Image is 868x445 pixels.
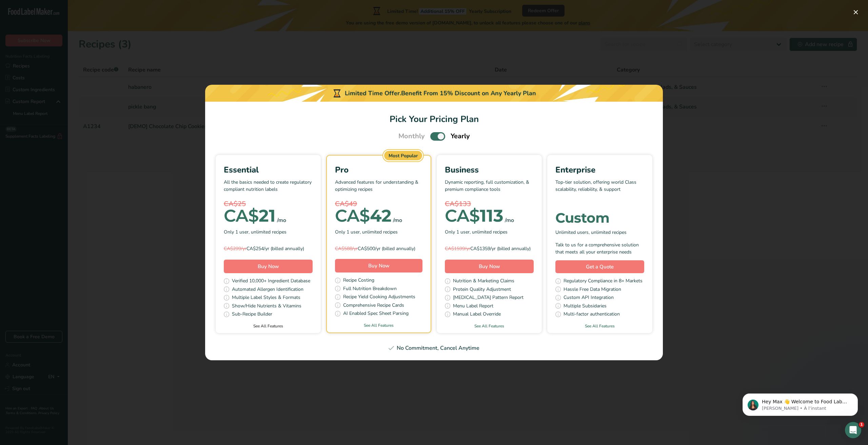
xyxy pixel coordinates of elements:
[398,131,425,141] span: Monthly
[505,216,514,224] div: /mo
[547,323,652,329] a: See All Features
[216,323,321,329] a: See All Features
[258,263,279,270] span: Buy Now
[401,89,536,98] div: Benefit From 15% Discount on Any Yearly Plan
[453,294,524,302] span: [MEDICAL_DATA] Pattern Report
[335,245,358,252] span: CA$588/yr
[213,344,655,352] div: No Commitment, Cancel Anytime
[232,302,301,311] span: Show/Hide Nutrients & Vitamins
[343,293,415,302] span: Recipe Yield Cooking Adjustments
[859,422,864,427] span: 1
[437,323,542,329] a: See All Features
[335,209,392,223] div: 42
[445,179,534,199] p: Dynamic reporting, full customization, & premium compliance tools
[343,302,404,310] span: Comprehensive Recipe Cards
[232,286,303,294] span: Automated Allergen Identification
[445,209,504,223] div: 113
[555,229,627,236] span: Unlimited users, unlimited recipes
[224,179,313,199] p: All the basics needed to create regulatory compliant nutrition labels
[205,85,663,102] div: Limited Time Offer.
[224,245,246,252] span: CA$299/yr
[453,286,511,294] span: Protein Quality Adjustment
[232,277,310,286] span: Verified 10,000+ Ingredient Database
[224,205,259,226] span: CA$
[555,260,644,274] a: Get a Quote
[343,277,374,285] span: Recipe Costing
[335,205,370,226] span: CA$
[445,245,534,252] div: CA$1359/yr (billed annually)
[393,216,402,224] div: /mo
[445,245,470,252] span: CA$1599/yr
[335,228,398,236] span: Only 1 user, unlimited recipes
[232,294,300,302] span: Multiple Label Styles & Formats
[564,302,607,311] span: Multiple Subsidaries
[453,277,514,286] span: Nutrition & Marketing Claims
[327,322,431,328] a: See All Features
[335,259,422,272] button: Buy Now
[335,199,422,209] div: CA$49
[732,379,868,427] iframe: Intercom notifications message
[451,131,470,141] span: Yearly
[555,211,644,225] div: Custom
[564,277,643,286] span: Regulatory Compliance in 8+ Markets
[445,164,534,176] div: Business
[335,164,422,176] div: Pro
[555,179,644,199] p: Top-tier solution, offering world Class scalability, reliability, & support
[555,241,644,256] div: Talk to us for a comprehensive solution that meets all your enterprise needs
[343,285,397,294] span: Full Nutrition Breakdown
[213,113,655,126] h1: Pick Your Pricing Plan
[445,205,480,226] span: CA$
[564,294,614,302] span: Custom API Integration
[224,209,276,223] div: 21
[564,310,620,319] span: Multi-factor authentication
[453,302,493,311] span: Menu Label Report
[224,260,313,273] button: Buy Now
[224,245,313,252] div: CA$254/yr (billed annually)
[277,216,286,224] div: /mo
[445,228,508,236] span: Only 1 user, unlimited recipes
[586,263,614,271] span: Get a Quote
[445,199,534,209] div: CA$133
[555,164,644,176] div: Enterprise
[335,179,422,199] p: Advanced features for understanding & optimizing recipes
[224,199,313,209] div: CA$25
[224,228,287,236] span: Only 1 user, unlimited recipes
[232,310,272,319] span: Sub-Recipe Builder
[445,260,534,273] button: Buy Now
[453,310,501,319] span: Manual Label Override
[384,151,422,160] div: Most Popular
[224,164,313,176] div: Essential
[368,262,390,269] span: Buy Now
[564,286,621,294] span: Hassle Free Data Migration
[343,310,409,318] span: AI Enabled Spec Sheet Parsing
[479,263,500,270] span: Buy Now
[845,422,861,438] iframe: Intercom live chat
[335,245,422,252] div: CA$500/yr (billed annually)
